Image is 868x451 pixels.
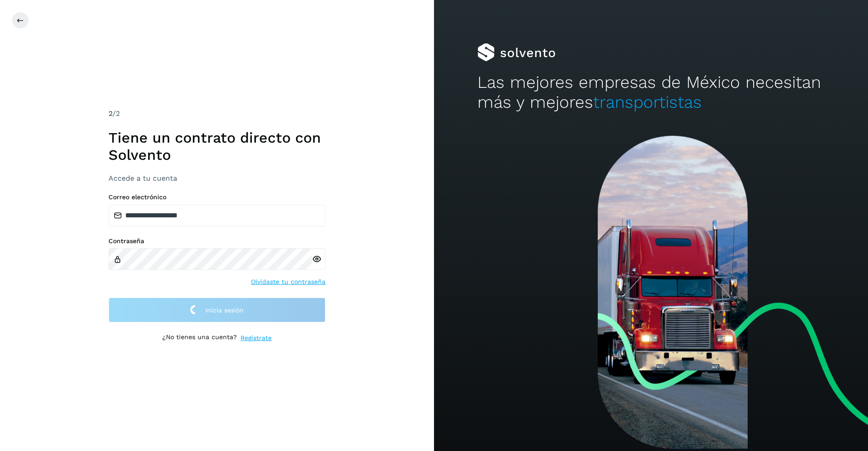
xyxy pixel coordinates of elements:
h1: Tiene un contrato directo con Solvento [108,129,325,164]
span: transportistas [593,92,702,112]
h3: Accede a tu cuenta [108,174,325,182]
p: ¿No tienes una cuenta? [162,333,237,343]
label: Correo electrónico [108,193,325,201]
label: Contraseña [108,237,325,245]
h2: Las mejores empresas de México necesitan más y mejores [477,72,825,113]
a: Olvidaste tu contraseña [251,277,325,287]
div: /2 [108,108,325,119]
button: Inicia sesión [108,297,325,322]
span: Inicia sesión [205,307,244,313]
a: Regístrate [241,333,272,343]
span: 2 [108,109,113,118]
